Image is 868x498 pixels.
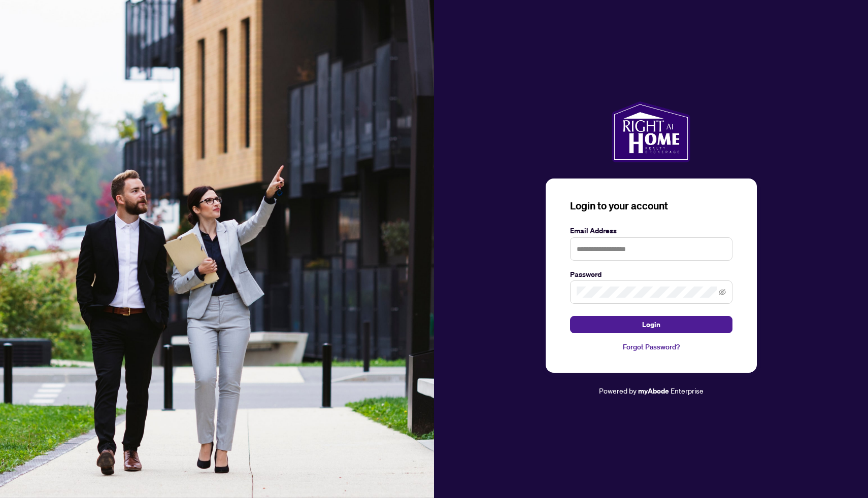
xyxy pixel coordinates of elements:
label: Email Address [570,225,732,236]
span: Login [642,316,660,333]
span: Enterprise [671,386,704,395]
button: Login [570,316,732,333]
span: eye-invisible [719,289,726,296]
label: Password [570,269,732,280]
img: ma-logo [612,101,690,162]
a: myAbode [638,385,669,397]
span: Powered by [599,386,637,395]
a: Forgot Password? [570,341,732,352]
h3: Login to your account [570,199,732,213]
